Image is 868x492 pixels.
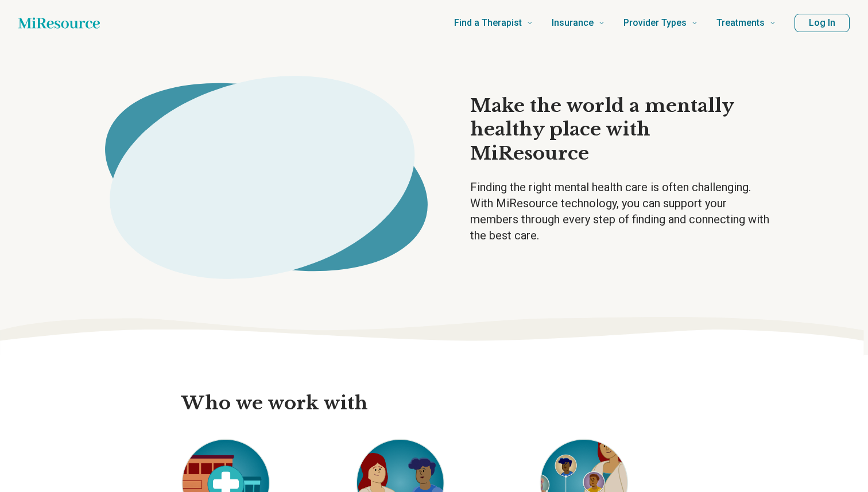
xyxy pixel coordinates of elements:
[172,392,696,416] h2: Who we work with
[552,15,594,31] span: Insurance
[716,15,765,31] span: Treatments
[454,15,522,31] span: Find a Therapist
[470,179,773,243] p: Finding the right mental health care is often challenging. With MiResource technology, you can su...
[795,14,850,32] button: Log In
[18,11,100,34] a: Home page
[470,94,773,166] h1: Make the world a mentally healthy place with MiResource
[623,15,687,31] span: Provider Types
